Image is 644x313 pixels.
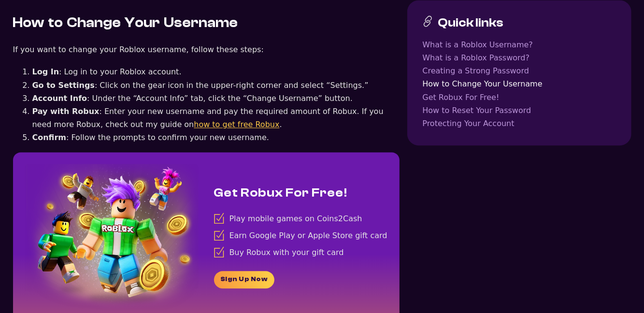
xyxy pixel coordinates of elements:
h3: Quick links [438,15,504,30]
nav: Table of contents [423,38,616,130]
strong: Log In [32,67,59,76]
a: how to get free Robux [194,120,279,129]
a: Get Robux For Free! [423,91,616,104]
strong: Confirm [32,133,67,142]
a: How to Reset Your Password [423,104,616,117]
li: : Click on the gear icon in the upper-right corner and select “Settings.” [32,79,400,92]
strong: Go to Settings [32,81,95,90]
a: Creating a Strong Password [423,64,616,77]
a: What is a Roblox Password? [423,51,616,64]
a: Sign Up Now [214,271,274,288]
h2: How to Change Your Username [13,14,400,31]
p: Buy Robux with your gift card [229,246,344,259]
a: How to Change Your Username [423,77,616,90]
li: : Log in to your Roblox account. [32,65,400,78]
h3: Get Robux For Free! [214,185,348,200]
li: : Under the “Account Info” tab, click the “Change Username” button. [32,92,400,105]
a: What is a Roblox Username? [423,38,616,51]
strong: Account Info [32,94,87,103]
li: : Follow the prompts to confirm your new username. [32,131,400,144]
p: If you want to change your Roblox username, follow these steps: [13,43,400,56]
a: Protecting Your Account [423,117,616,130]
p: Play mobile games on Coins2Cash [229,212,362,225]
li: : Enter your new username and pay the required amount of Robux. If you need more Robux, check out... [32,105,400,131]
p: Earn Google Play or Apple Store gift card [229,229,387,242]
strong: Pay with Robux [32,107,100,116]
